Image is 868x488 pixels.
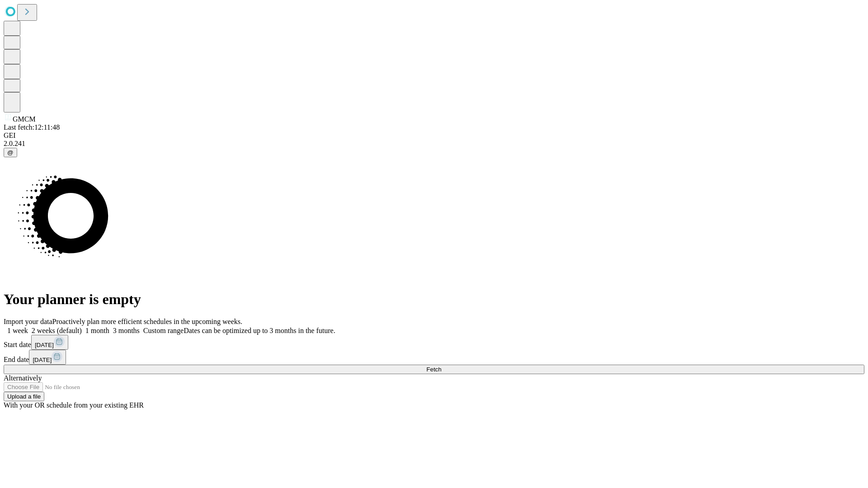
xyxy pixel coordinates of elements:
[13,115,36,123] span: GMCM
[4,350,864,365] div: End date
[33,357,52,363] span: [DATE]
[113,327,140,334] span: 3 months
[32,327,82,334] span: 2 weeks (default)
[4,123,60,131] span: Last fetch: 12:11:48
[4,401,144,409] span: With your OR schedule from your existing EHR
[4,365,864,374] button: Fetch
[4,291,864,308] h1: Your planner is empty
[4,131,864,140] div: GEI
[35,342,54,348] span: [DATE]
[426,366,441,373] span: Fetch
[4,335,864,350] div: Start date
[7,149,14,156] span: @
[4,318,52,325] span: Import your data
[7,327,28,334] span: 1 week
[4,148,17,157] button: @
[4,374,42,382] span: Alternatively
[4,392,44,401] button: Upload a file
[184,327,335,334] span: Dates can be optimized up to 3 months in the future.
[143,327,184,334] span: Custom range
[85,327,109,334] span: 1 month
[52,318,242,325] span: Proactively plan more efficient schedules in the upcoming weeks.
[29,350,66,365] button: [DATE]
[31,335,68,350] button: [DATE]
[4,140,864,148] div: 2.0.241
